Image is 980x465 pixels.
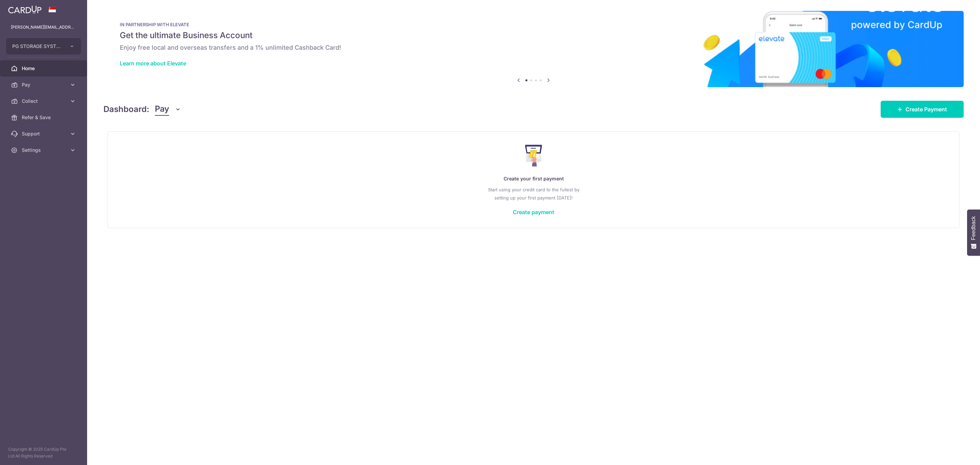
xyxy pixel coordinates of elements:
[11,24,76,31] p: [PERSON_NAME][EMAIL_ADDRESS][PERSON_NAME][DOMAIN_NAME]
[525,145,542,166] img: Make Payment
[6,38,81,54] button: PG STORAGE SYSTEMS PTE. LTD.
[155,103,181,116] button: Pay
[121,175,946,183] p: Create your first payment
[22,65,67,72] span: Home
[967,209,980,256] button: Feedback - Show survey
[120,44,947,52] h6: Enjoy free local and overseas transfers and a 1% unlimited Cashback Card!
[8,5,42,14] img: CardUp
[12,43,63,50] span: PG STORAGE SYSTEMS PTE. LTD.
[103,11,964,87] img: Renovation banner
[881,101,964,118] a: Create Payment
[120,30,947,41] h5: Get the ultimate Business Account
[120,60,186,67] a: Learn more about Elevate
[905,105,947,113] span: Create Payment
[155,103,169,116] span: Pay
[513,209,554,215] a: Create payment
[22,130,67,137] span: Support
[103,103,149,115] h4: Dashboard:
[970,216,977,240] span: Feedback
[22,114,67,121] span: Refer & Save
[120,22,947,27] p: IN PARTNERSHIP WITH ELEVATE
[22,98,67,105] span: Collect
[22,147,67,154] span: Settings
[22,81,67,88] span: Pay
[121,186,946,202] p: Start using your credit card to the fullest by setting up your first payment [DATE]!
